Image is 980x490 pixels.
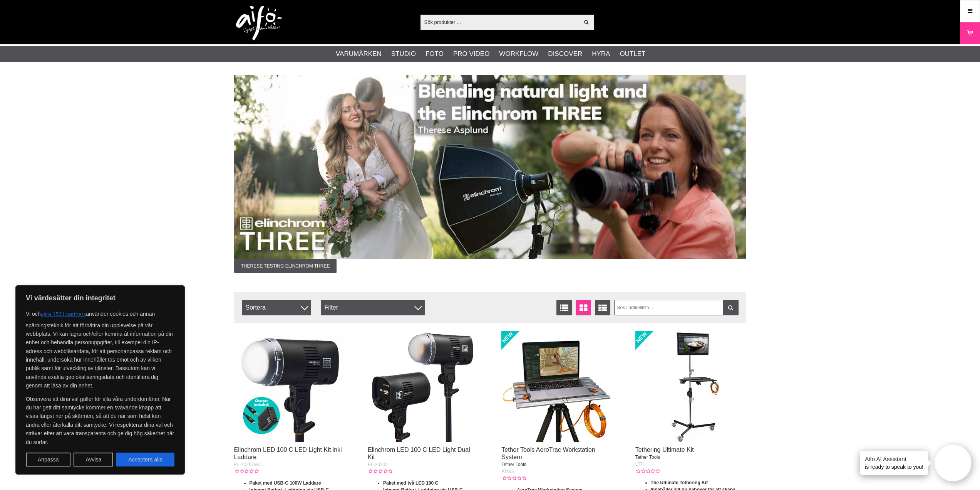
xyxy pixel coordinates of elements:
[592,49,610,59] a: Hyra
[41,307,86,321] button: våra 1531 partners
[635,331,746,442] img: Tethering Ultimate Kit
[860,451,928,475] div: is ready to speak to you!
[865,455,923,463] h4: Aifo AI Assistant
[26,453,70,466] button: Anpassa
[26,307,174,390] p: Vi och använder cookies och annan spårningsteknik för att förbättra din upplevelse på vår webbpla...
[116,453,174,466] button: Acceptera alla
[635,461,645,467] span: UTK
[391,49,416,59] a: Studio
[420,16,580,28] input: Sök produkter ...
[234,446,342,460] a: Elinchrom LED 100 C LED Light Kit inkl Laddare
[426,49,444,59] a: Foto
[501,469,514,474] span: ATWS
[242,300,311,315] span: Sortera
[635,446,694,453] a: Tethering Ultimate Kit
[15,285,185,475] div: Vi värdesätter din integritet
[614,300,739,315] input: Sök i artikellista ...
[453,49,489,59] a: Pro Video
[368,468,392,475] div: Kundbetyg: 0
[26,293,174,303] p: Vi värdesätter din integritet
[368,446,470,460] a: Elinchrom LED 100 C LED Light Dual Kit
[651,480,708,485] strong: The Ultimate Tethering Kit
[234,331,345,442] img: Elinchrom LED 100 C LED Light Kit inkl Laddare
[501,446,595,460] a: Tether Tools AeroTrac Workstation System
[620,49,645,59] a: Outlet
[336,49,382,59] a: Varumärken
[556,300,572,315] a: Listvisning
[368,331,479,442] img: Elinchrom LED 100 C LED Light Dual Kit
[250,480,321,486] strong: Paket med USB-C 100W Laddare
[236,6,282,40] img: logo.png
[234,75,746,259] img: Annons:010 banner-elin-three-blendning-1390x500.jpg
[723,300,739,315] a: Filtrera
[234,468,259,475] div: Kundbetyg: 0
[383,480,438,486] strong: Paket med två LED 100 C
[234,462,262,467] span: EL-20201WC
[635,455,660,460] span: Tether Tools
[576,300,591,315] a: Fönstervisning
[368,462,388,467] span: EL-20202
[499,49,538,59] a: Workflow
[501,462,526,467] span: Tether Tools
[595,300,610,315] a: Utökad listvisning
[635,468,660,475] div: Kundbetyg: 0
[321,300,425,315] div: Filter
[501,475,526,482] div: Kundbetyg: 0
[548,49,582,59] a: Discover
[501,331,612,442] img: Tether Tools AeroTrac Workstation System
[74,453,113,466] button: Avvisa
[234,75,746,273] a: Annons:010 banner-elin-three-blendning-1390x500.jpgTherese testing Elinchrom THREE
[26,395,174,446] p: Observera att dina val gäller för alla våra underdomäner. När du har gett ditt samtycke kommer en...
[234,259,337,273] span: Therese testing Elinchrom THREE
